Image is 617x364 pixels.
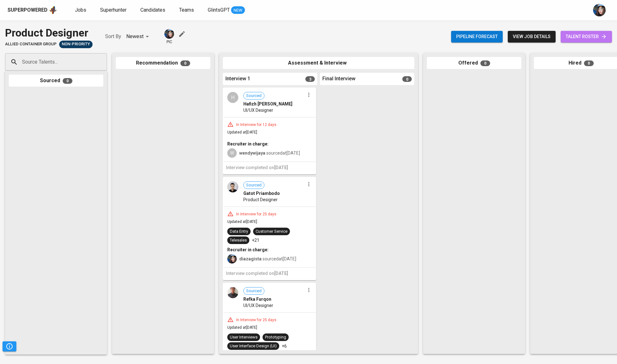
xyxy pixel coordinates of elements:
[243,196,278,203] span: Product Designer
[226,270,313,277] h6: Interview completed on
[9,75,103,87] div: Sourced
[140,7,165,13] span: Candidates
[227,325,257,330] span: Updated at [DATE]
[223,57,414,69] div: Assessment & Interview
[239,151,265,156] b: wendywijaya
[140,6,167,14] a: Candidates
[100,6,128,14] a: Superhunter
[164,29,174,39] img: diazagista@glints.com
[225,75,250,82] span: Interview 1
[513,33,551,41] span: view job details
[223,177,316,280] div: SourcedGatot PriambodoProduct DesignerIn Interview for 25 daysUpdated at[DATE]Data EntryCustomer ...
[104,61,105,63] button: Open
[227,247,269,252] b: Recruiter in charge:
[243,302,273,309] span: UI/UX Designer
[75,6,88,14] a: Jobs
[227,219,257,224] span: Updated at [DATE]
[427,57,521,69] div: Offered
[227,130,257,134] span: Updated at [DATE]
[126,31,151,43] div: Newest
[227,254,237,264] img: diazagista@glints.com
[244,93,264,99] span: Sourced
[274,165,288,170] span: [DATE]
[239,151,300,156] span: sourced at [DATE]
[593,4,606,16] img: diazagista@glints.com
[243,101,292,107] span: Hafizh [PERSON_NAME]
[243,296,271,302] span: Refka Furqon
[208,7,230,13] span: GlintsGPT
[8,5,57,15] a: Superpoweredapp logo
[322,75,355,82] span: Final Interview
[179,7,194,13] span: Teams
[230,343,277,349] div: User Interface Design (UI)
[239,256,262,261] b: diazagista
[180,60,190,66] span: 0
[208,6,245,14] a: GlintsGPT NEW
[59,41,93,48] div: Pending Client’s Feedback
[223,88,316,174] div: HSourcedHafizh [PERSON_NAME]UI/UX DesignerIn Interview for 12 daysUpdated at[DATE]Recruiter in ch...
[5,25,93,41] div: Product Designer
[456,33,498,41] span: Pipeline forecast
[230,334,258,340] div: User Interviews
[480,60,490,66] span: 0
[451,31,503,43] button: Pipeline forecast
[227,287,238,298] img: 97a8d73ee659a6a3ce76a6dca80e11e2.jpeg
[231,7,245,14] span: NEW
[8,7,48,14] div: Superpowered
[49,5,57,15] img: app logo
[305,76,315,82] span: 3
[227,181,238,192] img: 13f6544134e6724f2d4d823f8e381040.jpg
[63,78,72,84] span: 0
[265,334,286,340] div: Prototyping
[5,41,57,47] span: Allied Container Group
[116,57,210,69] div: Recommendation
[226,164,313,171] h6: Interview completed on
[234,212,279,217] div: In Interview for 25 days
[282,343,287,349] p: +6
[179,6,195,14] a: Teams
[3,341,16,351] button: Pipeline Triggers
[59,41,93,47] span: Non-Priority
[230,237,247,243] div: Telesales
[75,7,86,13] span: Jobs
[274,271,288,276] span: [DATE]
[256,229,287,235] div: Customer Service
[100,7,127,13] span: Superhunter
[566,33,607,41] span: talent roster
[244,182,264,188] span: Sourced
[126,33,144,40] p: Newest
[227,141,269,146] b: Recruiter in charge:
[252,237,259,243] p: +21
[234,317,279,323] div: In Interview for 25 days
[164,28,175,45] div: pic
[227,148,237,158] div: W
[244,288,264,294] span: Sourced
[234,122,279,128] div: In Interview for 12 days
[239,256,296,261] span: sourced at [DATE]
[508,31,556,43] button: view job details
[584,60,594,66] span: 0
[561,31,612,43] a: talent roster
[227,92,238,103] div: H
[105,33,121,40] p: Sort By
[230,229,248,235] div: Data Entry
[243,107,273,113] span: UI/UX Designer
[243,190,280,196] span: Gatot Priambodo
[402,76,412,82] span: 0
